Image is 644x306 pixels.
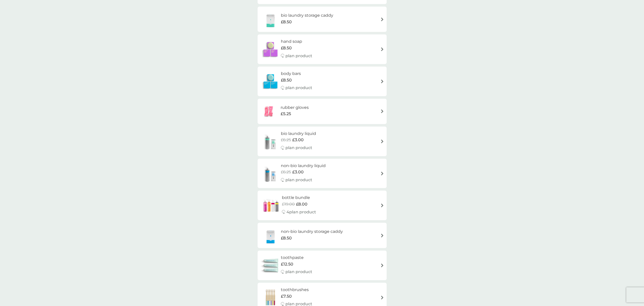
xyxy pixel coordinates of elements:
img: arrow right [380,47,384,51]
span: £3.00 [292,169,304,175]
img: arrow right [380,234,384,237]
span: £19.00 [282,201,295,208]
img: bottle bundle [260,197,282,214]
img: arrow right [380,139,384,143]
p: plan product [285,85,312,91]
img: non-bio laundry liquid [260,165,281,182]
span: £12.50 [281,261,293,268]
h6: toothpaste [281,254,312,261]
h6: bio laundry storage caddy [281,12,333,19]
h6: rubber gloves [281,104,309,111]
p: plan product [285,269,312,275]
h6: toothbrushes [281,287,312,293]
p: plan product [285,53,312,59]
img: rubber gloves [260,103,278,120]
p: plan product [285,145,312,151]
span: £7.50 [281,293,292,300]
h6: bio laundry liquid [281,130,316,137]
img: arrow right [380,79,384,83]
span: £5.25 [281,111,291,117]
span: £8.50 [281,45,292,51]
img: hand soap [260,40,281,58]
img: arrow right [380,263,384,267]
span: £8.50 [281,235,292,241]
img: arrow right [380,172,384,175]
img: arrow right [380,17,384,21]
img: arrow right [380,203,384,207]
span: £6.25 [281,169,291,175]
img: toothpaste [260,257,281,274]
img: non-bio laundry storage caddy [260,227,281,244]
h6: non-bio laundry storage caddy [281,228,343,235]
h6: bottle bundle [282,194,316,201]
img: arrow right [380,296,384,299]
img: bio laundry liquid [260,132,281,150]
h6: hand soap [281,38,312,45]
img: body bars [260,73,281,90]
span: £3.00 [292,137,304,143]
h6: body bars [281,70,312,77]
span: £8.50 [281,19,292,25]
p: 4 plan product [286,209,316,215]
span: £8.50 [281,77,292,84]
img: bio laundry storage caddy [260,10,281,28]
h6: non-bio laundry liquid [281,162,326,169]
p: plan product [285,177,312,183]
img: arrow right [380,109,384,113]
span: £8.00 [296,201,307,208]
span: £6.25 [281,137,291,143]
